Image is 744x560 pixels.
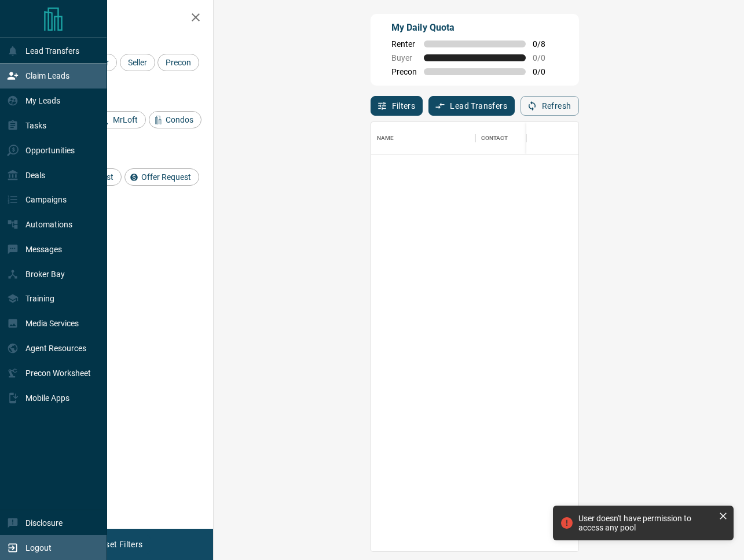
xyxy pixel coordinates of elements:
[124,168,199,186] div: Offer Request
[88,535,150,554] button: Reset Filters
[162,115,197,124] span: Condos
[391,53,417,62] span: Buyer
[37,12,201,25] h2: Filters
[481,122,508,154] div: Contact
[162,58,195,67] span: Precon
[137,172,195,182] span: Offer Request
[391,21,558,35] p: My Daily Quota
[521,96,579,116] button: Refresh
[533,39,558,49] span: 0 / 8
[533,67,558,76] span: 0 / 0
[391,67,417,76] span: Precon
[124,58,151,67] span: Seller
[149,111,201,128] div: Condos
[391,39,417,49] span: Renter
[428,96,515,116] button: Lead Transfers
[371,122,475,154] div: Name
[157,54,199,71] div: Precon
[377,122,394,154] div: Name
[578,514,714,532] div: User doesn't have permission to access any pool
[475,122,568,154] div: Contact
[371,96,423,116] button: Filters
[96,111,146,128] div: MrLoft
[109,115,142,124] span: MrLoft
[533,53,558,62] span: 0 / 0
[120,54,155,71] div: Seller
